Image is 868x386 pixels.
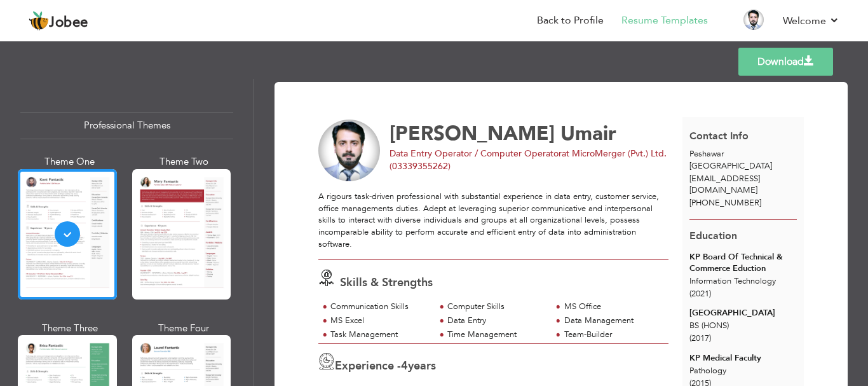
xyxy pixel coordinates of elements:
[621,13,708,28] a: Resume Templates
[330,329,428,341] div: Task Management
[20,155,119,169] div: Theme One
[564,315,661,327] div: Data Management
[689,320,729,331] span: BS (HONS)
[49,16,88,30] span: Jobee
[689,275,776,287] span: Information Technology
[689,333,711,344] span: (2017)
[689,307,797,319] div: [GEOGRAPHIC_DATA]
[689,365,726,376] span: Pathology
[537,13,604,28] a: Back to Profile
[29,11,88,31] a: Jobee
[401,358,408,374] span: 4
[689,251,797,275] div: KP Board Of Technical & Commerce Eduction
[20,112,233,139] div: Professional Themes
[401,358,436,375] label: years
[318,191,668,250] div: A rigours task-driven professional with substantial experience in data entry, customer service, o...
[689,148,724,160] span: Peshawar
[738,48,833,76] a: Download
[135,155,234,169] div: Theme Two
[447,315,545,327] div: Data Entry
[560,120,616,147] span: Umair
[447,329,545,341] div: Time Management
[689,288,711,300] span: (2021)
[340,275,433,291] span: Skills & Strengths
[390,120,555,147] span: [PERSON_NAME]
[689,229,737,243] span: Education
[689,160,772,172] span: [GEOGRAPHIC_DATA]
[447,301,545,313] div: Computer Skills
[390,148,667,172] span: at MicroMerger (Pvt.) Ltd. (03339355262)
[564,329,661,341] div: Team-Builder
[390,148,562,160] span: Data Entry Operator / Computer Operator
[318,120,381,182] img: No image
[689,197,761,209] span: [PHONE_NUMBER]
[135,322,234,335] div: Theme Four
[783,13,839,29] a: Welcome
[29,11,49,31] img: jobee.io
[20,322,119,335] div: Theme Three
[689,173,760,196] span: [EMAIL_ADDRESS][DOMAIN_NAME]
[689,352,797,364] div: KP Medical Faculty
[330,315,428,327] div: MS Excel
[335,358,401,374] span: Experience -
[743,10,764,30] img: Profile Img
[564,301,661,313] div: MS Office
[689,129,749,143] span: Contact Info
[330,301,428,313] div: Communication Skills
